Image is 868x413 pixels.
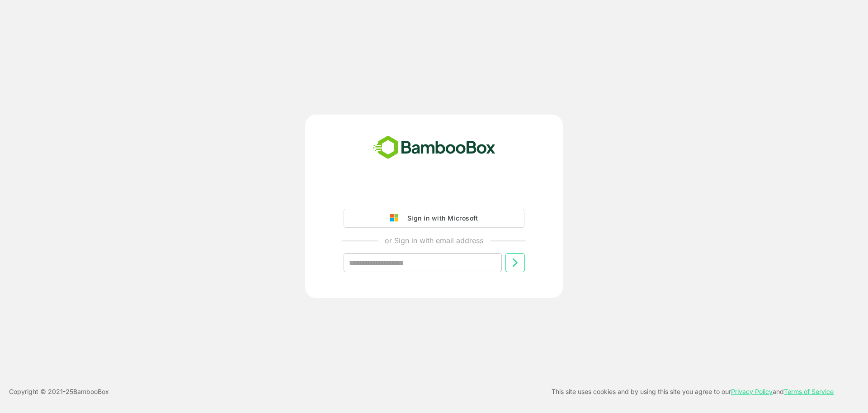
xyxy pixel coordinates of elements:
[731,388,773,395] a: Privacy Policy
[368,133,500,163] img: bamboobox
[385,235,483,246] p: or Sign in with email address
[344,209,524,228] button: Sign in with Microsoft
[403,212,478,224] div: Sign in with Microsoft
[552,386,834,397] p: This site uses cookies and by using this site you agree to our and
[784,388,834,395] a: Terms of Service
[9,386,109,397] p: Copyright © 2021- 25 BambooBox
[390,214,403,222] img: google
[339,183,529,203] iframe: Sign in with Google Button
